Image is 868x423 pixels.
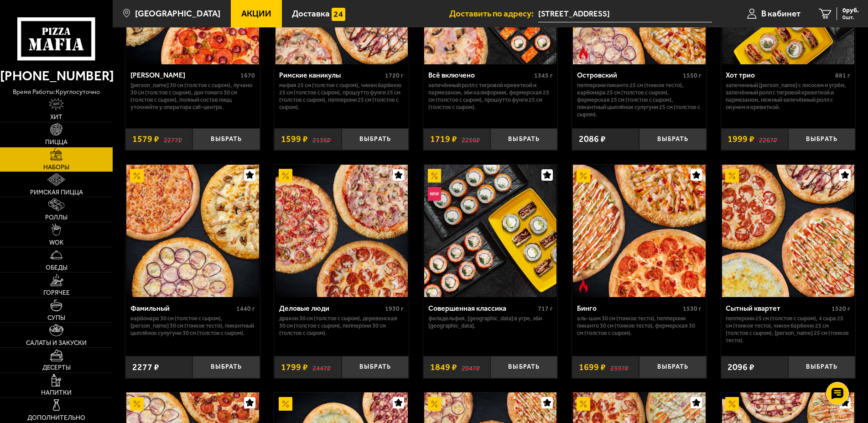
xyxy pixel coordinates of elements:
img: Совершенная классика [424,165,556,297]
a: АкционныйДеловые люди [274,165,409,297]
img: Деловые люди [275,165,408,297]
img: Акционный [279,397,292,411]
span: 1720 г [385,72,404,79]
img: Острое блюдо [577,279,590,293]
span: 0 шт. [842,15,859,20]
p: Дракон 30 см (толстое с сыром), Деревенская 30 см (толстое с сыром), Пепперони 30 см (толстое с с... [279,315,404,337]
button: Выбрать [342,128,409,151]
p: Аль-Шам 30 см (тонкое тесто), Пепперони Пиканто 30 см (тонкое тесто), Фермерская 30 см (толстое с... [577,315,702,337]
p: Мафия 25 см (толстое с сыром), Чикен Барбекю 25 см (толстое с сыром), Прошутто Фунги 25 см (толст... [279,82,404,110]
span: 0 руб. [842,7,859,14]
span: [GEOGRAPHIC_DATA] [135,9,220,18]
span: 881 г [835,72,850,79]
img: Новинка [428,187,442,201]
span: Горячее [43,290,70,296]
span: Доставка [292,9,330,18]
img: Сытный квартет [722,165,854,297]
span: Наборы [43,164,69,171]
div: Островский [577,71,681,79]
img: Акционный [428,397,442,411]
p: Пепперони Пиканто 25 см (тонкое тесто), Карбонара 25 см (толстое с сыром), Фермерская 25 см (толс... [577,82,702,118]
a: АкционныйСытный квартет [721,165,856,297]
span: 1530 г [683,305,702,313]
input: Ваш адрес доставки [538,5,712,22]
span: 1849 ₽ [430,363,457,372]
span: 2086 ₽ [579,135,606,144]
img: Акционный [577,169,590,183]
span: Хит [50,114,62,120]
span: 1999 ₽ [728,135,754,144]
span: Обеды [46,265,68,271]
div: Деловые люди [279,304,383,313]
span: 1599 ₽ [281,135,308,144]
s: 2256 ₽ [462,135,480,144]
img: Акционный [725,397,739,411]
span: Акции [241,9,271,18]
button: Выбрать [788,128,855,151]
img: Фамильный [126,165,259,297]
div: Хот трио [726,71,833,79]
p: Запеченный [PERSON_NAME] с лососем и угрём, Запечённый ролл с тигровой креветкой и пармезаном, Не... [726,82,850,110]
span: 2277 ₽ [132,363,159,372]
img: Бинго [573,165,705,297]
div: Всё включено [428,71,532,79]
button: Выбрать [639,128,706,151]
span: 1440 г [236,305,255,313]
img: Острое блюдо [577,46,590,60]
span: WOK [49,240,63,246]
span: 1670 [240,72,255,79]
p: Карбонара 30 см (толстое с сыром), [PERSON_NAME] 30 см (тонкое тесто), Пикантный цыплёнок сулугун... [130,315,255,337]
div: Сытный квартет [726,304,829,313]
span: Доставить по адресу: [449,9,538,18]
span: 717 г [538,305,553,313]
span: 1930 г [385,305,404,313]
button: Выбрать [192,128,260,151]
s: 2397 ₽ [610,363,629,372]
span: Римская пицца [30,189,83,196]
s: 2136 ₽ [312,135,331,144]
span: 1719 ₽ [430,135,457,144]
span: 1550 г [683,72,702,79]
button: Выбрать [192,356,260,378]
span: 1699 ₽ [579,363,606,372]
div: Фамильный [130,304,234,313]
img: Акционный [130,169,144,183]
a: АкционныйФамильный [125,165,260,297]
span: В кабинет [761,9,800,18]
img: Акционный [279,169,292,183]
span: 1799 ₽ [281,363,308,372]
s: 2267 ₽ [759,135,777,144]
div: Совершенная классика [428,304,535,313]
div: [PERSON_NAME] [130,71,238,79]
span: 2096 ₽ [728,363,754,372]
img: Акционный [577,397,590,411]
span: Пицца [45,139,68,146]
div: Римские каникулы [279,71,383,79]
a: АкционныйНовинкаСовершенная классика [423,165,558,297]
img: 15daf4d41897b9f0e9f617042186c801.svg [332,8,345,21]
img: Акционный [725,169,739,183]
span: 1345 г [534,72,553,79]
span: Дополнительно [27,415,85,421]
span: 1520 г [832,305,850,313]
p: Пепперони 25 см (толстое с сыром), 4 сыра 25 см (тонкое тесто), Чикен Барбекю 25 см (толстое с сы... [726,315,850,344]
span: Салаты и закуски [26,340,87,346]
button: Выбрать [490,128,557,151]
button: Выбрать [788,356,855,378]
s: 2047 ₽ [462,363,480,372]
p: Запечённый ролл с тигровой креветкой и пармезаном, Эби Калифорния, Фермерская 25 см (толстое с сы... [428,82,553,110]
div: Бинго [577,304,681,313]
span: 1579 ₽ [132,135,159,144]
p: Филадельфия, [GEOGRAPHIC_DATA] в угре, Эби [GEOGRAPHIC_DATA]. [428,315,553,329]
a: АкционныйОстрое блюдоБинго [572,165,707,297]
p: [PERSON_NAME] 30 см (толстое с сыром), Лучано 30 см (толстое с сыром), Дон Томаго 30 см (толстое ... [130,82,255,110]
s: 2447 ₽ [312,363,331,372]
span: Десерты [42,365,71,371]
span: Напитки [41,390,72,396]
img: Акционный [428,169,442,183]
img: Акционный [130,397,144,411]
button: Выбрать [490,356,557,378]
span: Супы [47,315,65,321]
span: Роллы [45,214,68,221]
button: Выбрать [639,356,706,378]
